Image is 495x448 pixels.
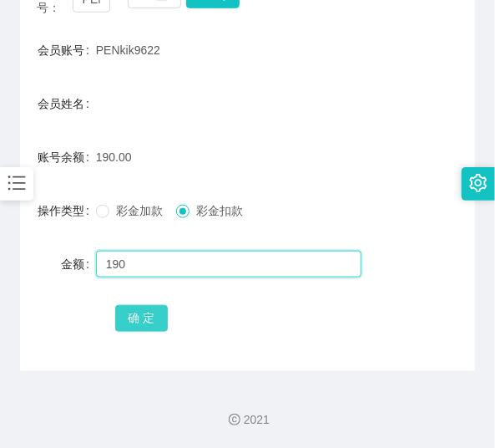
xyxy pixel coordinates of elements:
[61,257,96,271] label: 金额
[6,172,28,194] i: 图标: bars
[109,204,169,217] span: 彩金加款
[13,411,482,429] div: 2021
[96,150,132,164] span: 190.00
[115,305,169,332] button: 确 定
[469,174,487,192] i: 图标: setting
[38,150,96,164] label: 账号余额
[38,97,96,110] label: 会员姓名
[38,204,96,217] label: 操作类型
[96,251,361,277] input: 请输入
[96,43,160,57] span: PENkik9622
[38,43,96,57] label: 会员账号
[229,414,240,425] i: 图标: copyright
[189,204,250,217] span: 彩金扣款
